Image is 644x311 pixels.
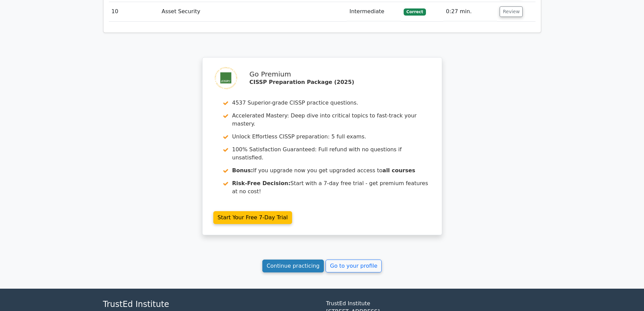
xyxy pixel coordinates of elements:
td: 0:27 min. [443,2,497,21]
h4: TrustEd Institute [103,299,318,309]
button: Review [500,6,523,17]
span: Correct [404,8,426,15]
a: Continue practicing [262,260,324,272]
td: Intermediate [347,2,401,21]
a: Start Your Free 7-Day Trial [213,211,292,224]
a: Go to your profile [326,260,382,272]
td: Asset Security [159,2,347,21]
td: 10 [109,2,159,21]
